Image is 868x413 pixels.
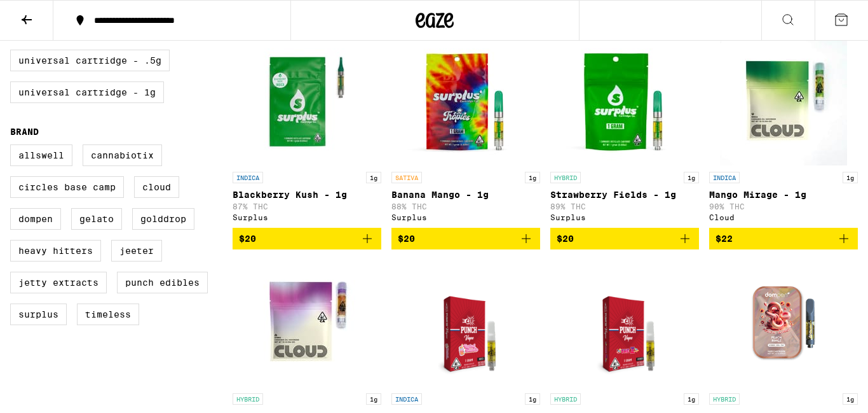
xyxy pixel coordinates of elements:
img: Punch Edibles - Tropical Smoothie - 1g [416,260,515,387]
p: 1g [366,393,381,405]
img: Cloud - Runtz - 1g [243,260,370,387]
span: $22 [715,234,733,244]
button: Add to bag [391,228,540,249]
p: INDICA [391,393,422,405]
p: 88% THC [391,202,540,211]
label: Allswell [10,144,72,166]
p: INDICA [709,172,740,183]
p: INDICA [233,172,263,183]
a: Open page for Banana Mango - 1g from Surplus [391,38,540,228]
label: GoldDrop [132,208,194,230]
p: HYBRID [233,393,263,405]
label: Dompen [10,208,61,230]
label: Gelato [71,208,122,230]
span: $20 [398,234,415,244]
label: Circles Base Camp [10,176,124,198]
button: Add to bag [709,228,858,249]
div: Surplus [233,213,381,221]
p: 1g [843,172,858,183]
label: Surplus [10,304,67,325]
label: Cannabiotix [83,144,162,166]
p: Blackberry Kush - 1g [233,190,381,200]
label: Jeeter [111,240,162,262]
p: HYBRID [550,393,581,405]
a: Open page for Mango Mirage - 1g from Cloud [709,38,858,228]
legend: Brand [10,127,39,137]
p: 1g [525,393,540,405]
a: Open page for Blackberry Kush - 1g from Surplus [233,38,381,228]
p: 1g [843,393,858,405]
label: Jetty Extracts [10,272,107,293]
img: Dompen - Peach Ringz - 1g [720,260,847,387]
p: SATIVA [391,172,422,183]
div: Surplus [391,213,540,221]
img: Surplus - Blackberry Kush - 1g [243,38,370,165]
label: Heavy Hitters [10,240,101,262]
p: 90% THC [709,202,858,211]
label: Universal Cartridge - 1g [10,81,164,103]
p: 1g [684,172,699,183]
p: 1g [366,172,381,183]
button: Add to bag [550,228,699,249]
p: Banana Mango - 1g [391,190,540,200]
p: Strawberry Fields - 1g [550,190,699,200]
p: 89% THC [550,202,699,211]
img: Punch Edibles - The Z - 1g [575,260,674,387]
button: Add to bag [233,228,381,249]
p: Mango Mirage - 1g [709,190,858,200]
p: HYBRID [550,172,581,183]
label: Timeless [77,304,139,325]
span: $20 [557,234,574,244]
span: $20 [239,234,256,244]
p: HYBRID [709,393,740,405]
div: Cloud [709,213,858,221]
label: Universal Cartridge - .5g [10,50,170,71]
p: 1g [525,172,540,183]
label: Punch Edibles [117,272,208,293]
a: Open page for Strawberry Fields - 1g from Surplus [550,38,699,228]
div: Surplus [550,213,699,221]
img: Surplus - Strawberry Fields - 1g [561,38,688,165]
img: Surplus - Banana Mango - 1g [402,38,529,165]
img: Cloud - Mango Mirage - 1g [720,38,847,165]
label: Cloud [134,176,179,198]
span: Hi. Need any help? [8,9,92,19]
p: 1g [684,393,699,405]
p: 87% THC [233,202,381,211]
